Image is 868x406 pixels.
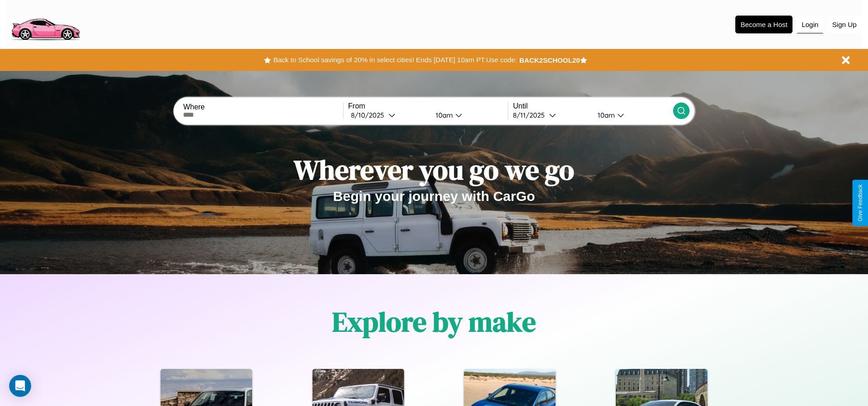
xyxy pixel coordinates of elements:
button: Become a Host [735,16,793,33]
div: 8 / 10 / 2025 [351,111,388,119]
button: 10am [428,110,508,120]
h1: Explore by make [332,303,536,341]
button: 10am [590,110,673,120]
div: 10am [431,111,455,119]
div: 8 / 11 / 2025 [513,111,549,119]
label: Until [513,102,673,110]
div: 10am [593,111,617,119]
button: Sign Up [828,16,861,33]
label: Where [183,103,343,111]
div: Give Feedback [857,184,863,222]
button: Login [797,16,823,33]
b: BACK2SCHOOL20 [519,56,580,64]
button: Back to School savings of 20% in select cities! Ends [DATE] 10am PT.Use code: [271,54,519,66]
label: From [348,102,508,110]
button: 8/10/2025 [348,110,428,120]
img: logo [7,5,84,43]
div: Open Intercom Messenger [9,375,31,397]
